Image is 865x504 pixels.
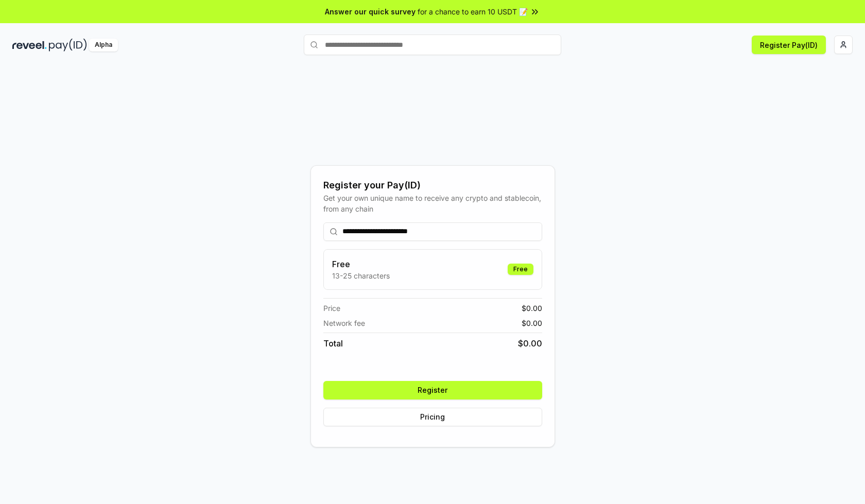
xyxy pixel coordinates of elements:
p: 13-25 characters [332,270,390,281]
span: $ 0.00 [522,318,542,328]
button: Register Pay(ID) [752,36,826,54]
img: reveel_dark [12,39,47,51]
div: Free [508,264,533,275]
img: pay_id [49,39,87,51]
span: for a chance to earn 10 USDT 📝 [418,6,528,17]
div: Get your own unique name to receive any crypto and stablecoin, from any chain [323,193,542,214]
button: Pricing [323,408,542,426]
span: $ 0.00 [522,303,542,314]
h3: Free [332,258,390,270]
span: Price [323,303,340,314]
div: Alpha [89,39,118,51]
button: Register [323,381,542,399]
span: Network fee [323,318,365,328]
span: Answer our quick survey [325,6,416,17]
span: $ 0.00 [518,337,542,350]
span: Total [323,337,343,350]
div: Register your Pay(ID) [323,178,542,193]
